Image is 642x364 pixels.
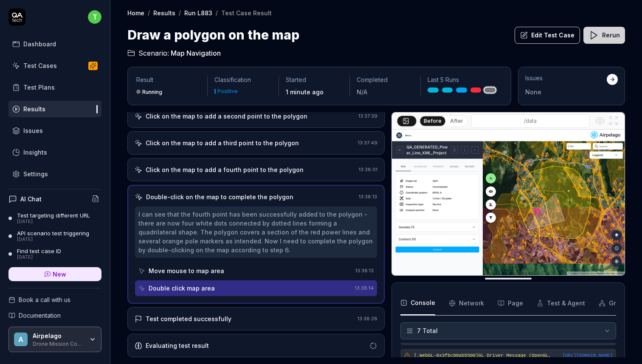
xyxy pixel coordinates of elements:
p: Completed [357,76,414,84]
div: Test Plans [23,83,55,92]
button: Console [400,291,435,315]
div: / [148,8,150,17]
div: I can see that the fourth point has been successfully added to the polygon - there are now four w... [138,210,374,254]
time: 1 minute ago [286,88,324,96]
div: [DATE] [17,237,89,243]
button: Page [498,291,523,315]
div: Test completed successfully [146,314,231,323]
div: Find test case ID [17,248,61,254]
span: Map Navigation [171,48,221,58]
time: 13:37:39 [358,113,377,119]
p: Result [136,76,200,84]
a: Results [153,8,175,17]
div: Double click map area [149,284,215,293]
button: Graph [599,291,627,315]
div: [DATE] [17,219,90,225]
button: Open in full screen [607,114,620,127]
a: Scenario:Map Navigation [127,48,221,58]
h4: AI Chat [20,195,42,203]
div: Test Cases [23,61,57,70]
p: Started [286,76,343,84]
button: [URL][DOMAIN_NAME] [562,352,613,359]
div: Click on the map to add a second point to the polygon [146,112,307,121]
button: Double click map area13:38:14 [135,280,377,296]
button: Edit Test Case [515,27,580,44]
div: Drone Mission Control [33,340,84,347]
button: Before [420,116,445,125]
div: Insights [23,148,47,157]
div: / [216,8,218,17]
div: None [525,87,607,96]
div: Settings [23,169,48,178]
span: t [88,10,101,24]
button: Show all interative elements [593,114,607,127]
img: Screenshot [392,130,625,275]
div: Double-click on the map to complete the polygon [146,192,293,201]
a: Run L883 [184,8,212,17]
div: Test targeting different URL [17,212,90,219]
span: Documentation [19,311,61,320]
time: 13:37:49 [358,140,377,146]
div: Test Case Result [221,8,272,17]
div: Issues [23,126,43,135]
a: Dashboard [8,36,101,52]
a: Documentation [8,311,101,320]
button: t [88,8,101,25]
div: Click on the map to add a third point to the polygon [146,138,299,147]
div: [DATE] [17,254,61,260]
div: Dashboard [23,40,56,48]
div: Issues [525,74,607,82]
button: After [447,116,467,126]
button: AAirpelagoDrone Mission Control [8,327,101,352]
div: Evaluating test result [146,341,209,350]
time: 13:38:14 [355,285,374,291]
div: / [179,8,181,17]
h1: Draw a polygon on the map [127,25,299,45]
button: Test & Agent [537,291,585,315]
a: Book a call with us [8,295,101,304]
button: Move mouse to map area13:38:13 [135,263,377,279]
time: 13:38:01 [359,166,377,172]
span: Book a call with us [19,295,70,304]
a: Test Plans [8,79,101,96]
div: Move mouse to map area [149,266,224,275]
a: Test targeting different URL[DATE] [8,212,101,225]
button: Network [449,291,484,315]
a: Issues [8,122,101,139]
a: API scenario test triggering[DATE] [8,230,101,243]
a: Settings [8,166,101,182]
a: Home [127,8,144,17]
div: Positive [217,89,238,94]
div: API scenario test triggering [17,230,89,237]
div: Results [23,104,45,113]
a: Results [8,101,101,117]
a: New [8,267,101,281]
p: Last 5 Runs [428,76,496,84]
time: 13:38:13 [359,194,377,200]
span: A [14,333,28,346]
time: 13:38:13 [355,268,374,274]
p: Classification [214,76,271,84]
a: Find test case ID[DATE] [8,248,101,260]
button: Rerun [583,27,625,44]
time: 13:38:28 [358,316,377,322]
a: Insights [8,144,101,161]
div: Running [142,89,162,95]
div: Airpelago [33,332,84,340]
a: Test Cases [8,57,101,74]
span: New [53,270,66,279]
div: Click on the map to add a fourth point to the polygon [146,165,304,174]
span: Scenario: [137,48,169,58]
span: N/A [357,88,367,96]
